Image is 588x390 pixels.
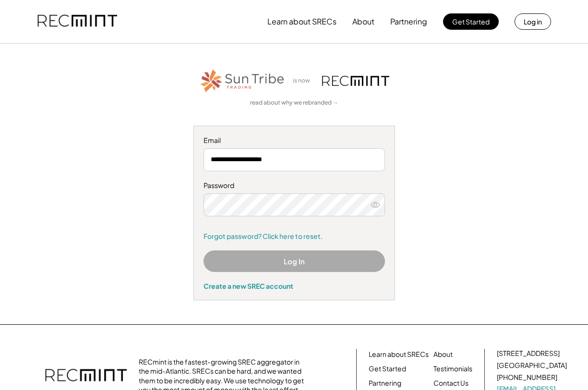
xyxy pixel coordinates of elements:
div: [GEOGRAPHIC_DATA] [497,361,567,370]
div: Email [204,136,385,145]
div: [STREET_ADDRESS] [497,349,560,358]
a: Contact Us [433,378,468,388]
a: Partnering [369,378,401,388]
button: Get Started [443,13,499,30]
img: recmint-logotype%403x.png [37,5,117,38]
img: STT_Horizontal_Logo%2B-%2BColor.png [199,68,286,94]
button: Log In [204,250,385,272]
div: [PHONE_NUMBER] [497,373,557,382]
a: read about why we rebranded → [250,99,338,107]
a: Learn about SRECs [369,350,429,359]
a: Forgot password? Click here to reset. [204,232,385,241]
button: Log in [515,13,551,30]
div: Password [204,181,385,190]
button: Partnering [390,12,427,31]
button: Learn about SRECs [267,12,336,31]
a: Get Started [369,364,406,374]
div: is now [290,77,317,85]
div: Create a new SREC account [204,282,385,290]
a: Testimonials [433,364,472,374]
img: recmint-logotype%403x.png [322,76,389,86]
button: About [352,12,374,31]
a: About [433,350,453,359]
